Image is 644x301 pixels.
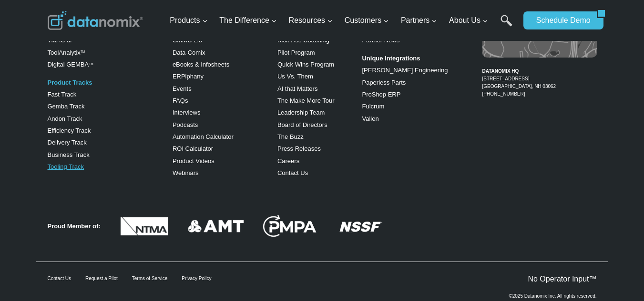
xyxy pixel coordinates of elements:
a: Privacy Policy [182,276,211,281]
a: The Make More Tour [277,97,335,104]
a: Business Track [48,151,90,158]
a: Us Vs. Them [277,73,313,80]
a: The Buzz [277,133,304,140]
a: TM [81,50,85,53]
a: Schedule Demo [523,11,597,29]
a: Webinars [173,169,199,176]
a: Fast Track [48,91,77,98]
a: ERPiphany [173,73,204,80]
a: ToolAnalytix [48,49,81,56]
a: Paperless Parts [362,79,406,86]
a: Leadership Team [277,109,325,116]
nav: Primary Navigation [166,5,519,36]
a: [STREET_ADDRESS][GEOGRAPHIC_DATA], NH 03062 [482,76,556,89]
a: No Operator Input™ [528,275,596,283]
a: Delivery Track [48,139,87,146]
span: Phone number [215,39,257,48]
a: ROI Calculator [173,145,213,152]
strong: Unique Integrations [362,55,420,62]
a: FAQs [173,97,188,104]
a: [PERSON_NAME] Engineering [362,67,448,74]
a: Press Releases [277,145,321,152]
a: Andon Track [48,115,82,122]
img: Datanomix [48,11,143,30]
a: Privacy Policy [130,212,161,219]
a: Careers [277,157,299,165]
p: ©2025 Datanomix Inc. All rights reserved. [509,294,596,299]
span: Resources [289,14,333,27]
a: Request a Pilot [85,276,118,281]
a: Search [501,15,512,36]
a: Quick Wins Program [277,61,334,68]
a: Tooling Track [48,163,84,170]
span: The Difference [219,14,277,27]
span: About Us [449,14,488,27]
a: Podcasts [173,121,198,128]
a: Fulcrum [362,103,384,110]
a: Vallen [362,115,378,122]
a: Product Tracks [48,79,92,86]
a: Efficiency Track [48,127,91,134]
sup: TM [89,62,93,66]
a: Contact Us [48,276,71,281]
a: Terms of Service [132,276,167,281]
a: Digital GEMBATM [48,61,93,68]
span: Last Name [215,0,245,9]
a: Data-Comix [173,49,205,56]
a: Automation Calculator [173,133,234,140]
a: ProShop ERP [362,91,400,98]
a: Terms [107,212,121,219]
strong: DATANOMIX HQ [482,68,519,74]
span: Partners [401,14,437,27]
strong: Proud Member of: [48,223,101,230]
span: Customers [345,14,389,27]
figcaption: [PHONE_NUMBER] [482,60,597,98]
span: Products [170,14,207,27]
a: Interviews [173,109,201,116]
a: Contact Us [277,169,308,176]
span: State/Region [215,117,251,126]
a: Pilot Program [277,49,315,56]
a: AI that Matters [277,85,318,92]
a: eBooks & Infosheets [173,61,229,68]
a: Gemba Track [48,103,85,110]
a: Events [173,85,192,92]
a: Board of Directors [277,121,327,128]
a: Product Videos [173,157,215,165]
